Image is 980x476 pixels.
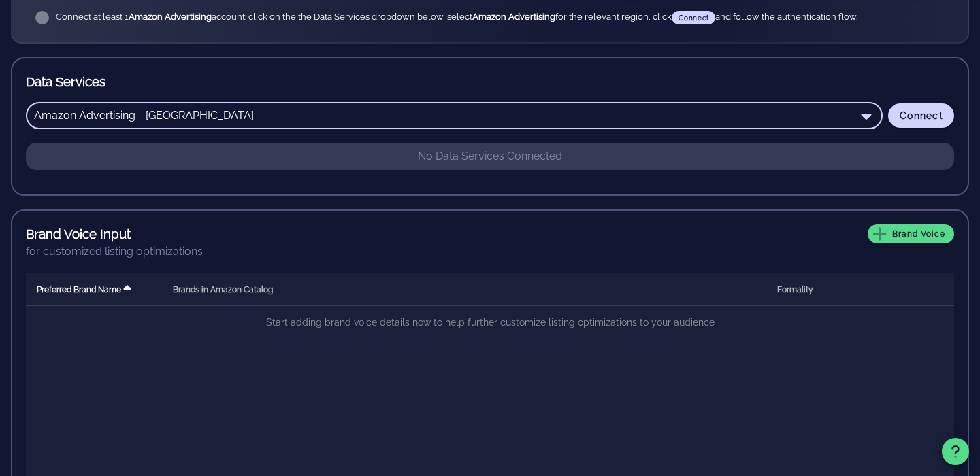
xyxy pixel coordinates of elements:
[34,105,855,126] input: Search Data Service
[26,306,954,339] td: Start adding brand voice details now to help further customize listing optimizations to your audi...
[472,12,555,22] strong: Amazon Advertising
[26,143,954,170] p: No Data Services Connected
[942,438,969,465] button: Support
[26,243,954,260] div: for customized listing optimizations
[26,273,162,306] th: Preferred Brand Name: Sorted ascending. Activate to sort descending.
[899,110,943,121] span: Connect
[173,285,273,294] span: Brands in Amazon Catalog
[888,103,954,128] button: Connect
[26,224,131,243] h3: Brand Voice Input
[777,285,813,294] span: Formality
[56,11,946,24] div: Connect at least 1 account: click on the the Data Services dropdown below, select for the relevan...
[868,224,954,243] button: Brand Voice
[766,273,824,306] th: Formality
[37,285,121,294] span: Preferred Brand Name
[162,273,766,306] th: Brands in Amazon Catalog
[26,72,954,91] h3: Data Services
[877,228,946,240] span: Brand Voice
[129,12,212,22] strong: Amazon Advertising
